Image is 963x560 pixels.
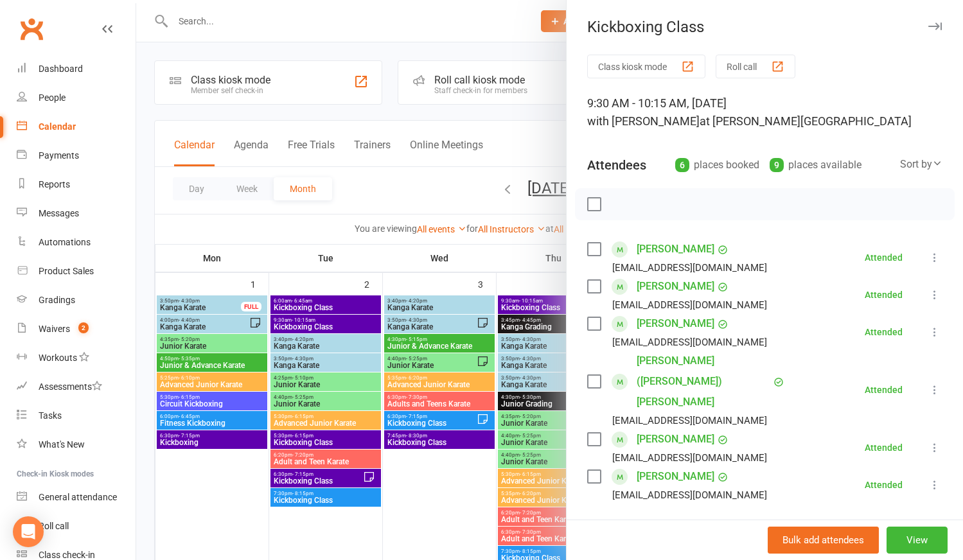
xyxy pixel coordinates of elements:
[39,324,70,334] div: Waivers
[39,353,77,363] div: Workouts
[567,18,963,36] div: Kickboxing Class
[17,483,136,512] a: General attendance kiosk mode
[887,527,948,554] button: View
[637,429,714,450] a: [PERSON_NAME]
[612,297,767,313] div: [EMAIL_ADDRESS][DOMAIN_NAME]
[612,450,767,466] div: [EMAIL_ADDRESS][DOMAIN_NAME]
[17,199,136,228] a: Messages
[39,266,94,276] div: Product Sales
[17,112,136,141] a: Calendar
[865,385,903,394] div: Attended
[39,381,102,392] div: Assessments
[17,430,136,459] a: What's New
[13,516,44,547] div: Open Intercom Messenger
[637,313,714,334] a: [PERSON_NAME]
[587,156,646,174] div: Attendees
[17,141,136,170] a: Payments
[770,156,861,174] div: places available
[865,443,903,452] div: Attended
[865,328,903,337] div: Attended
[700,114,912,128] span: at [PERSON_NAME][GEOGRAPHIC_DATA]
[612,259,767,276] div: [EMAIL_ADDRESS][DOMAIN_NAME]
[770,158,784,172] div: 9
[39,92,66,103] div: People
[612,412,767,429] div: [EMAIL_ADDRESS][DOMAIN_NAME]
[17,344,136,372] a: Workouts
[17,55,136,83] a: Dashboard
[612,334,767,351] div: [EMAIL_ADDRESS][DOMAIN_NAME]
[39,439,85,450] div: What's New
[39,410,62,421] div: Tasks
[15,13,48,45] a: Clubworx
[39,295,75,305] div: Gradings
[39,150,79,161] div: Payments
[17,83,136,112] a: People
[716,55,795,78] button: Roll call
[900,156,942,173] div: Sort by
[637,239,714,259] a: [PERSON_NAME]
[587,94,942,130] div: 9:30 AM - 10:15 AM, [DATE]
[39,492,117,502] div: General attendance
[17,257,136,286] a: Product Sales
[39,208,79,218] div: Messages
[17,286,136,315] a: Gradings
[17,372,136,401] a: Assessments
[675,156,759,174] div: places booked
[865,480,903,489] div: Attended
[587,55,705,78] button: Class kiosk mode
[17,315,136,344] a: Waivers 2
[17,228,136,257] a: Automations
[768,527,879,554] button: Bulk add attendees
[39,237,91,247] div: Automations
[865,253,903,262] div: Attended
[78,322,89,333] span: 2
[675,158,689,172] div: 6
[637,466,714,487] a: [PERSON_NAME]
[865,290,903,299] div: Attended
[587,114,700,128] span: with [PERSON_NAME]
[612,487,767,503] div: [EMAIL_ADDRESS][DOMAIN_NAME]
[39,521,69,531] div: Roll call
[17,512,136,541] a: Roll call
[17,170,136,199] a: Reports
[39,121,76,132] div: Calendar
[637,276,714,297] a: [PERSON_NAME]
[637,351,770,412] a: [PERSON_NAME] ([PERSON_NAME]) [PERSON_NAME]
[17,401,136,430] a: Tasks
[39,64,83,74] div: Dashboard
[39,179,70,189] div: Reports
[39,550,95,560] div: Class check-in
